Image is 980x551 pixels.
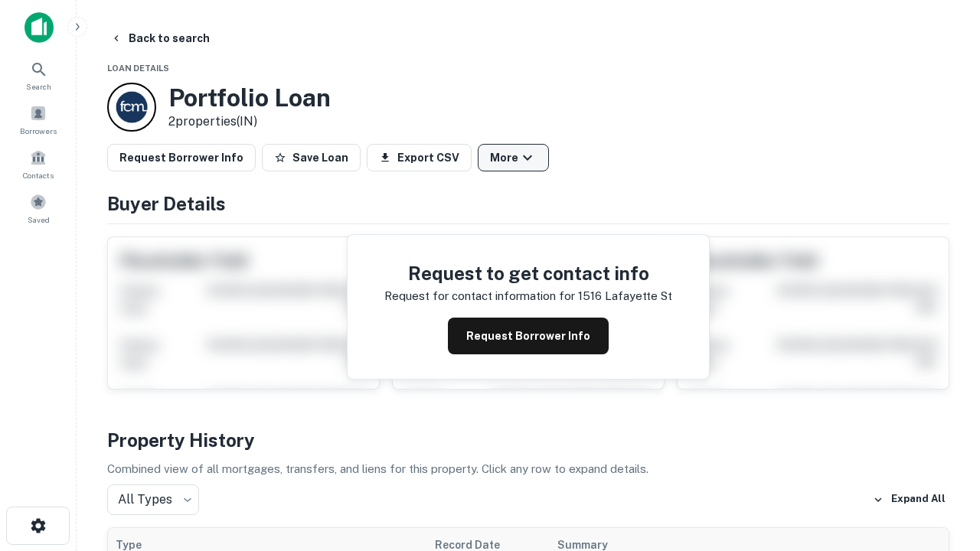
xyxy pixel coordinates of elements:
button: Request Borrower Info [448,318,609,354]
span: Search [26,80,51,93]
span: Contacts [23,169,54,181]
button: Back to search [104,24,216,52]
p: 1516 lafayette st [578,287,672,305]
span: Borrowers [20,125,57,137]
a: Contacts [5,143,72,184]
div: All Types [107,484,199,515]
button: More [478,144,549,171]
button: Save Loan [262,144,361,171]
a: Search [5,54,72,96]
h3: Portfolio Loan [168,83,331,112]
h4: Property History [107,426,949,454]
p: Request for contact information for [384,287,575,305]
a: Saved [5,187,72,229]
a: Borrowers [5,99,72,140]
iframe: Chat Widget [903,380,980,453]
p: Combined view of all mortgages, transfers, and liens for this property. Click any row to expand d... [107,460,949,478]
span: Saved [28,214,50,226]
h4: Buyer Details [107,190,949,217]
p: 2 properties (IN) [168,112,331,131]
button: Expand All [869,488,949,511]
button: Export CSV [367,144,472,171]
h4: Request to get contact info [384,259,672,287]
img: capitalize-icon.png [24,12,54,43]
button: Request Borrower Info [107,144,256,171]
span: Loan Details [107,64,169,73]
